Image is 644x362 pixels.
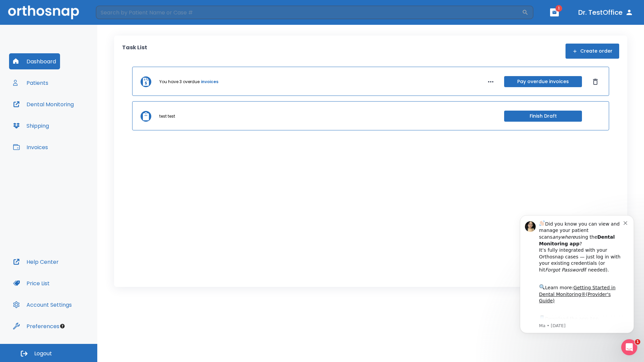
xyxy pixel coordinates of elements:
[590,76,601,87] button: Dismiss
[9,318,63,334] button: Preferences
[9,297,76,313] button: Account Settings
[159,79,200,85] p: You have 3 overdue
[576,6,636,18] button: Dr. TestOffice
[9,254,63,270] button: Help Center
[9,75,52,91] button: Patients
[510,207,644,359] iframe: Intercom notifications message
[635,339,640,345] span: 1
[566,44,619,59] button: Create order
[96,6,522,19] input: Search by Patient Name or Case #
[34,350,52,357] span: Logout
[9,139,52,155] button: Invoices
[9,118,53,134] button: Shipping
[621,339,637,355] iframe: Intercom live chat
[555,5,562,12] span: 1
[504,76,582,87] button: Pay overdue invoices
[159,113,175,119] p: test test
[201,79,218,85] a: invoices
[59,323,65,329] div: Tooltip anchor
[8,5,79,19] img: Orthosnap
[9,275,54,291] button: Price List
[122,44,147,59] p: Task List
[504,111,582,122] button: Finish Draft
[9,96,78,112] button: Dental Monitoring
[9,53,60,69] button: Dashboard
